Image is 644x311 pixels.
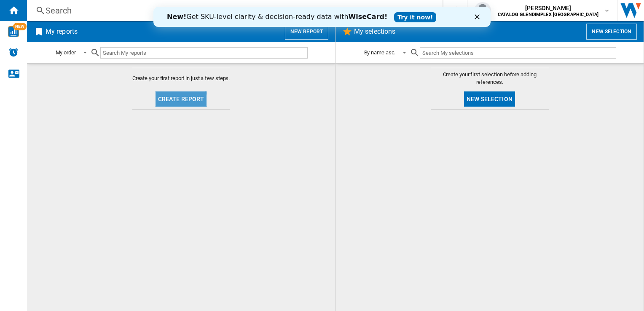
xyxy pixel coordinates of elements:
[8,47,19,57] img: alerts-logo.svg
[474,2,491,19] img: profile.jpg
[46,5,421,16] div: Search
[464,91,515,107] button: New selection
[498,12,598,17] b: CATALOG GLENDIMPLEX [GEOGRAPHIC_DATA]
[586,24,637,40] button: New selection
[156,91,207,107] button: Create report
[132,75,230,82] span: Create your first report in just a few steps.
[13,23,27,30] span: NEW
[420,47,616,59] input: Search My selections
[431,71,549,86] span: Create your first selection before adding references.
[100,47,308,59] input: Search My reports
[44,24,79,40] h2: My reports
[364,49,396,56] div: By name asc.
[153,7,491,27] iframe: Intercom live chat banner
[352,24,397,40] h2: My selections
[498,4,598,12] span: [PERSON_NAME]
[56,49,76,56] div: My order
[321,8,330,13] div: Close
[285,24,328,40] button: New report
[8,26,19,37] img: wise-card.svg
